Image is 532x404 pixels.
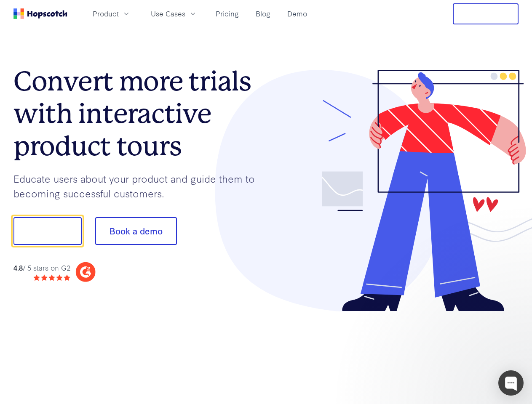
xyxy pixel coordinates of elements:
strong: 4.8 [13,263,23,272]
button: Book a demo [95,217,177,245]
button: Show me! [13,217,82,245]
button: Product [88,7,136,21]
button: Free Trial [453,3,519,24]
h1: Convert more trials with interactive product tours [13,65,266,162]
div: / 5 stars on G2 [13,263,70,273]
a: Pricing [212,7,242,21]
a: Demo [284,7,310,21]
a: Blog [252,7,274,21]
a: Home [13,8,67,19]
span: Use Cases [151,8,185,19]
span: Product [93,8,119,19]
p: Educate users about your product and guide them to becoming successful customers. [13,171,266,200]
button: Use Cases [146,7,202,21]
